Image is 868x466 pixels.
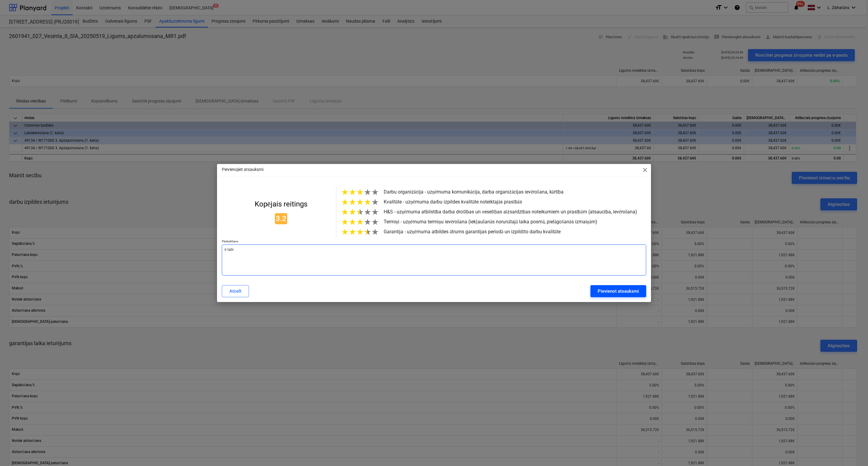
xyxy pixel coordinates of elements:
span: ★ [356,187,364,197]
span: close [641,166,649,174]
p: Pievienojiet atsauksmi [222,166,263,173]
button: Atcelt [222,285,249,297]
span: ★ [341,217,349,227]
span: ★ [371,227,379,237]
span: ★ [364,207,371,217]
span: 3.2 [275,213,287,224]
span: ★ [364,187,371,197]
span: ★ [349,187,356,197]
div: Atcelt [229,287,241,295]
div: Kopējais reitings [255,200,307,208]
p: Kvalitāte - uzņēmuma darbu izpildes kvalitāte noteiktajās prasībās [384,199,637,206]
span: ★ [349,207,356,217]
p: Garantija - uzņēmuma atbildes ātrums garantijas periodā un izpildīto darbu kvalitāte [384,228,637,235]
p: H&S - uzņēmuma atbilstība darba drošības un veselības aizsardzības noteikumiem un prasībām (atsau... [384,209,637,216]
span: ★ [364,197,371,207]
p: Termiņi - uzņēmuma termiņu ievērošana (iekļaušanās norunātajā laika posmā, pielāgošanās izmaiņām) [384,219,637,225]
span: ★ [341,207,349,217]
span: ★ [371,197,379,207]
span: ★ [371,187,379,197]
span: ★ [349,197,356,207]
span: ★ [356,217,364,227]
span: ★ [349,227,356,237]
textarea: ir labi [222,244,646,276]
div: Pievienot atsauksmi [598,287,639,295]
span: ★ [356,197,364,207]
span: ★ [341,187,349,197]
button: Pievienot atsauksmi [590,285,646,297]
span: ★ [356,207,364,217]
p: Darbu organizācija - uzņēmuma komunikācija, darba organizācijas ievērošana, kārtība [384,189,637,196]
iframe: Chat Widget [838,437,868,466]
span: ★ [371,207,379,217]
span: ★ [371,217,379,227]
span: ★ [349,217,356,227]
span: ★ [356,227,364,237]
span: ★ [341,197,349,207]
span: ★ [364,227,371,237]
p: Pārskatīšana [222,239,646,244]
span: ★ [364,217,371,227]
span: ★ [341,227,349,237]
